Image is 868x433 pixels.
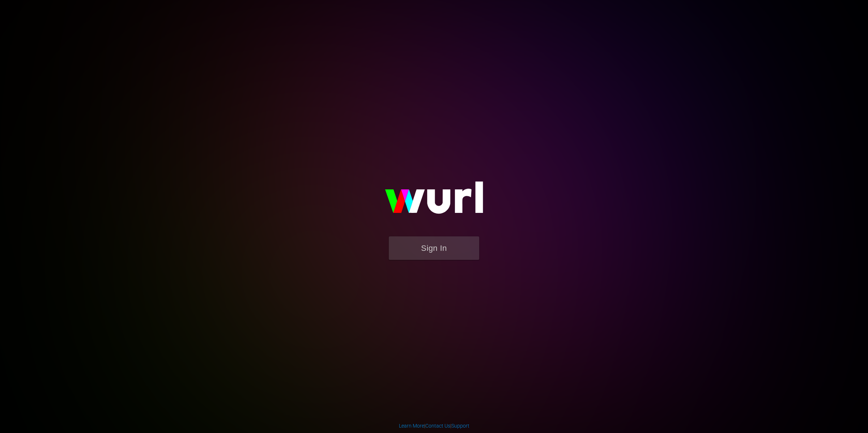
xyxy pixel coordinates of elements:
a: Learn More [399,423,424,429]
div: | | [399,422,469,429]
img: wurl-logo-on-black-223613ac3d8ba8fe6dc639794a292ebdb59501304c7dfd60c99c58986ef67473.svg [362,166,506,236]
a: Support [451,423,469,429]
a: Contact Us [425,423,450,429]
button: Sign In [389,236,479,260]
